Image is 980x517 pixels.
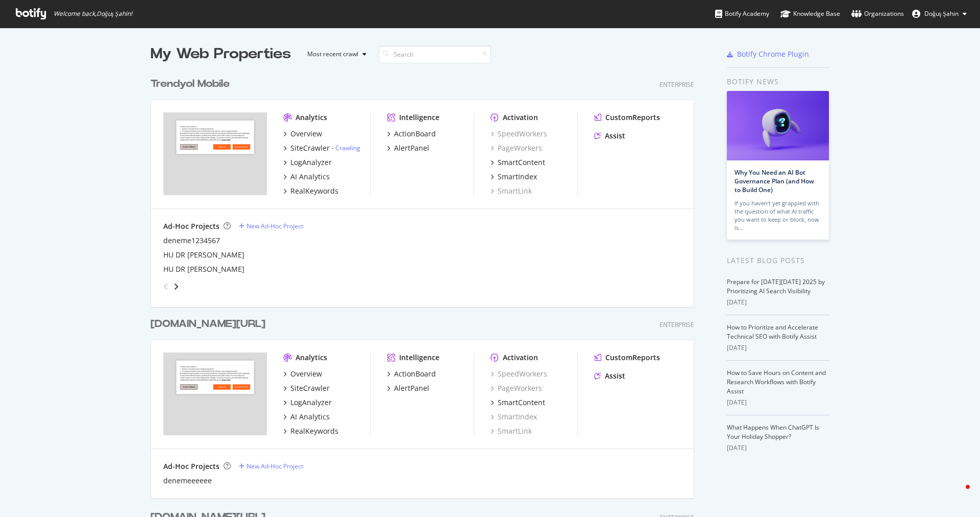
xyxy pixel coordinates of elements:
div: Overview [290,129,322,139]
a: Trendyol Mobile [151,77,234,91]
a: How to Prioritize and Accelerate Technical SEO with Botify Assist [727,323,818,341]
div: ActionBoard [394,129,436,139]
div: Botify news [727,76,829,87]
div: - [332,144,360,152]
a: RealKeywords [283,186,338,196]
a: How to Save Hours on Content and Research Workflows with Botify Assist [727,368,826,395]
span: Doğuş Şahin [924,9,959,18]
a: HU DR [PERSON_NAME] [163,250,244,260]
a: CustomReports [594,112,660,123]
button: Most recent crawl [299,46,371,62]
div: [DATE] [727,343,829,353]
a: Botify Chrome Plugin [727,49,809,59]
div: SmartIndex [498,172,537,182]
div: [DATE] [727,443,829,453]
div: PageWorkers [491,143,542,153]
div: Most recent crawl [307,51,358,57]
div: Analytics [296,112,327,123]
div: [DATE] [727,398,829,407]
a: deneme1234567 [163,236,220,246]
div: Assist [605,371,625,381]
a: New Ad-Hoc Project [239,222,303,230]
div: Botify Academy [715,9,769,19]
div: CustomReports [605,353,660,363]
a: SmartIndex [491,412,537,422]
input: Search [379,45,491,63]
div: Assist [605,131,625,141]
a: LogAnalyzer [283,157,332,168]
div: LogAnalyzer [290,157,332,168]
a: CustomReports [594,353,660,363]
div: Enterprise [659,80,694,89]
a: AlertPanel [387,383,429,393]
div: Activation [503,353,538,363]
div: Trendyol Mobile [151,77,230,91]
img: Why You Need an AI Bot Governance Plan (and How to Build One) [727,91,829,160]
a: Overview [283,369,322,379]
div: Activation [503,112,538,123]
div: If you haven’t yet grappled with the question of what AI traffic you want to keep or block, now is… [734,199,821,232]
div: AI Analytics [290,412,330,422]
a: AI Analytics [283,172,330,182]
a: PageWorkers [491,383,542,393]
div: SiteCrawler [290,143,330,153]
a: Assist [594,371,625,381]
div: ActionBoard [394,369,436,379]
a: SmartLink [491,186,532,196]
a: AI Analytics [283,412,330,422]
div: Knowledge Base [780,9,840,19]
div: angle-right [173,281,180,292]
a: HU DR [PERSON_NAME] [163,264,244,274]
a: denemeeeeee [163,476,212,486]
a: LogAnalyzer [283,397,332,408]
div: Ad-Hoc Projects [163,461,219,472]
div: Enterprise [659,320,694,329]
a: SmartContent [491,397,545,408]
a: RealKeywords [283,426,338,436]
a: Prepare for [DATE][DATE] 2025 by Prioritizing AI Search Visibility [727,277,825,295]
button: Doğuş Şahin [904,6,975,22]
div: SmartContent [498,397,545,408]
a: SmartIndex [491,172,537,182]
a: ActionBoard [387,129,436,139]
div: SmartContent [498,157,545,168]
div: RealKeywords [290,186,338,196]
span: Welcome back, Doğuş Şahin ! [54,10,132,18]
img: trendyol.com [163,112,267,195]
a: What Happens When ChatGPT Is Your Holiday Shopper? [727,423,819,441]
div: angle-left [159,278,173,295]
div: Overview [290,369,322,379]
a: SpeedWorkers [491,129,547,139]
div: AlertPanel [394,383,429,393]
a: SpeedWorkers [491,369,547,379]
a: Assist [594,131,625,141]
div: CustomReports [605,112,660,123]
div: [DOMAIN_NAME][URL] [151,317,265,332]
div: My Web Properties [151,44,291,64]
div: [DATE] [727,298,829,307]
a: Crawling [335,144,360,152]
a: [DOMAIN_NAME][URL] [151,317,269,332]
div: RealKeywords [290,426,338,436]
a: Overview [283,129,322,139]
div: Organizations [851,9,904,19]
div: SiteCrawler [290,383,330,393]
div: AI Analytics [290,172,330,182]
a: ActionBoard [387,369,436,379]
img: trendyol.com/ro [163,353,267,435]
div: Analytics [296,353,327,363]
div: SmartLink [491,426,532,436]
div: Intelligence [399,112,439,123]
div: Latest Blog Posts [727,255,829,266]
a: SmartContent [491,157,545,168]
iframe: Intercom live chat [945,482,970,507]
a: SiteCrawler [283,383,330,393]
div: Botify Chrome Plugin [737,49,809,59]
